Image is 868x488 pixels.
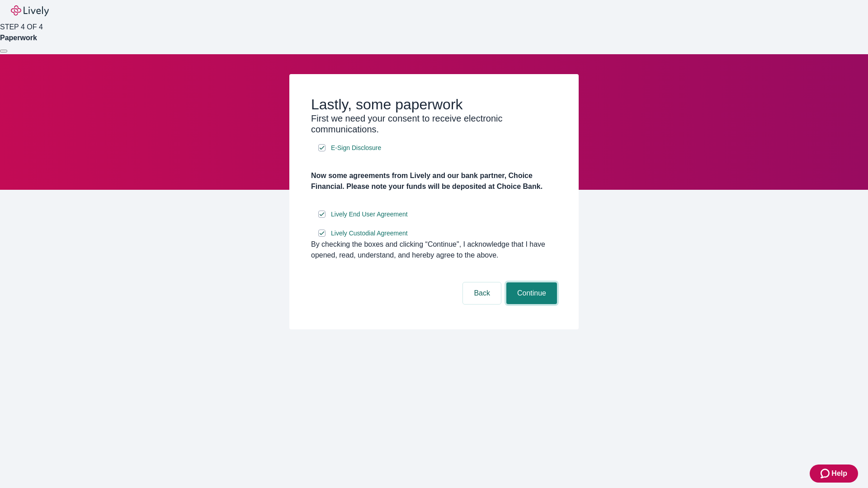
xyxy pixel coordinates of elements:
h3: First we need your consent to receive electronic communications. [311,113,557,135]
div: By checking the boxes and clicking “Continue", I acknowledge that I have opened, read, understand... [311,239,557,261]
button: Back [463,282,501,304]
svg: Zendesk support icon [821,468,831,479]
a: e-sign disclosure document [329,142,383,154]
button: Continue [506,282,557,304]
button: Zendesk support iconHelp [810,465,858,483]
span: E-Sign Disclosure [331,143,381,153]
h2: Lastly, some paperwork [311,96,557,113]
h4: Now some agreements from Lively and our bank partner, Choice Financial. Please note your funds wi... [311,170,557,192]
a: e-sign disclosure document [329,209,410,220]
span: Lively Custodial Agreement [331,229,408,238]
span: Help [831,468,847,479]
span: Lively End User Agreement [331,210,408,219]
img: Lively [11,5,49,16]
a: e-sign disclosure document [329,228,410,239]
